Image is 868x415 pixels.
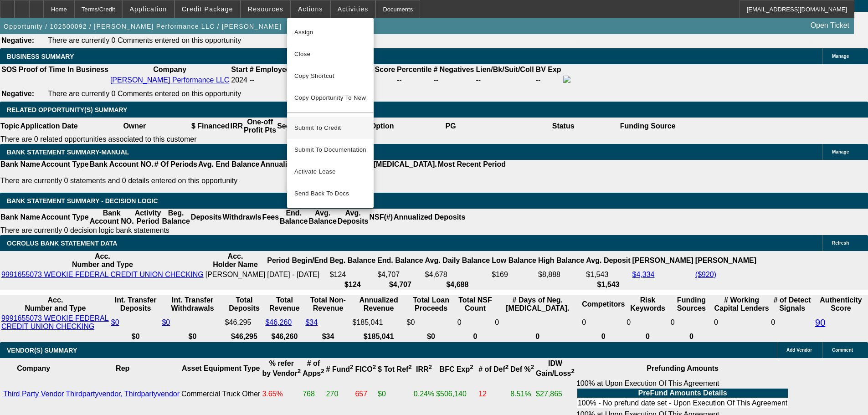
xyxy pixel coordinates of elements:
[294,71,366,82] span: Copy Shortcut
[294,123,366,133] span: Submit To Credit
[294,188,366,199] span: Send Back To Docs
[294,144,366,155] span: Submit To Documentation
[294,166,366,177] span: Activate Lease
[294,27,366,38] span: Assign
[294,94,366,101] span: Copy Opportunity To New
[294,49,366,60] span: Close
